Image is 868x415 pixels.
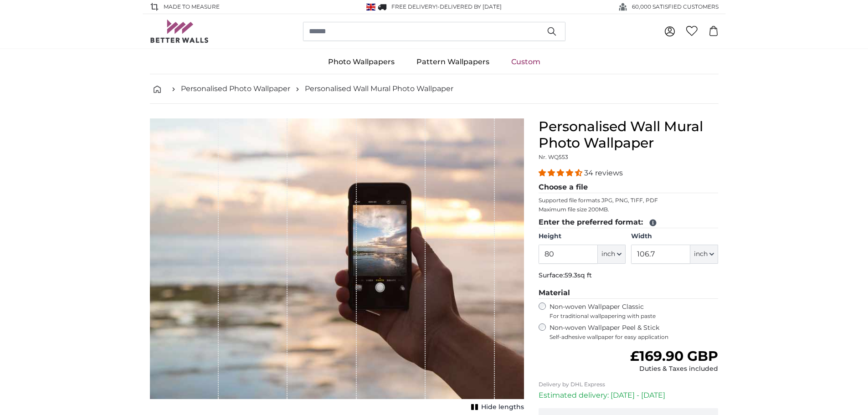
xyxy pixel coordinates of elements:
[150,20,209,43] img: Betterwalls
[630,364,718,374] div: Duties & Taxes included
[181,83,290,94] a: Personalised Photo Wallpaper
[500,50,551,74] a: Custom
[317,50,406,74] a: Photo Wallpapers
[539,118,719,151] h1: Personalised Wall Mural Photo Wallpaper
[550,313,719,320] span: For traditional wallpapering with paste
[539,390,719,401] p: Estimated delivery: [DATE] - [DATE]
[440,3,502,10] span: Delivered by [DATE]
[632,3,719,11] span: 60,000 SATISFIED CUSTOMERS
[539,232,626,241] label: Height
[539,271,719,280] p: Surface:
[305,83,453,94] a: Personalised Wall Mural Photo Wallpaper
[539,206,719,213] p: Maximum file size 200MB.
[565,271,592,279] span: 59.3sq ft
[584,169,623,177] span: 34 reviews
[694,250,708,259] span: inch
[539,287,719,299] legend: Material
[550,323,719,341] label: Non-woven Wallpaper Peel & Stick
[539,182,719,193] legend: Choose a file
[631,232,718,241] label: Width
[391,3,437,10] span: FREE delivery!
[150,74,719,104] nav: breadcrumbs
[406,50,500,74] a: Pattern Wallpapers
[601,250,615,259] span: inch
[539,169,584,177] span: 4.32 stars
[481,403,524,412] span: Hide lengths
[539,217,719,228] legend: Enter the preferred format:
[468,401,524,414] button: Hide lengths
[164,3,220,11] span: Made to Measure
[539,154,568,160] span: Nr. WQ553
[539,197,719,204] p: Supported file formats JPG, PNG, TIFF, PDF
[437,3,502,10] span: -
[690,245,718,264] button: inch
[550,333,719,341] span: Self-adhesive wallpaper for easy application
[150,118,524,414] div: 1 of 1
[630,348,718,364] span: £169.90 GBP
[539,381,719,388] p: Delivery by DHL Express
[598,245,626,264] button: inch
[366,4,375,10] img: United Kingdom
[550,302,719,320] label: Non-woven Wallpaper Classic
